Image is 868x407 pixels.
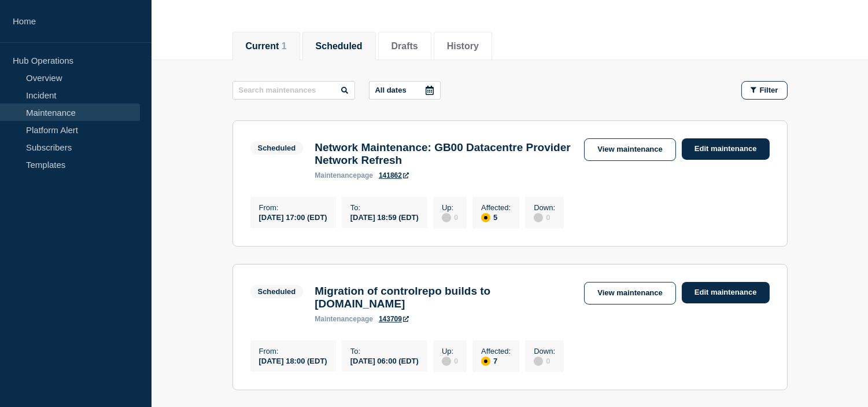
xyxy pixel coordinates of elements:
div: [DATE] 18:00 (EDT) [259,355,327,365]
div: 0 [442,212,458,222]
p: Affected : [481,203,511,212]
div: affected [481,357,490,366]
h3: Network Maintenance: GB00 Datacentre Provider Network Refresh [315,141,572,167]
div: Scheduled [258,287,296,296]
div: disabled [534,213,543,222]
span: maintenance [315,171,357,179]
button: History [447,41,479,52]
p: Up : [442,203,458,212]
p: To : [350,203,419,212]
p: Down : [534,203,555,212]
p: page [315,171,373,179]
a: 143709 [379,315,409,323]
div: affected [481,213,490,222]
a: View maintenance [584,282,675,305]
div: 0 [534,355,555,366]
p: Down : [534,347,555,355]
div: 7 [481,355,511,366]
div: [DATE] 06:00 (EDT) [350,355,419,365]
a: View maintenance [584,138,675,161]
input: Search maintenances [232,81,355,100]
h3: Migration of controlrepo builds to [DOMAIN_NAME] [315,285,572,310]
div: disabled [442,213,451,222]
p: To : [350,347,419,355]
button: All dates [369,81,441,100]
span: 1 [282,41,287,51]
div: [DATE] 17:00 (EDT) [259,212,327,222]
p: page [315,315,373,323]
p: From : [259,347,327,355]
p: All dates [375,86,407,94]
div: Scheduled [258,144,296,152]
button: Drafts [391,41,418,52]
p: Affected : [481,347,511,355]
p: Up : [442,347,458,355]
div: 0 [534,212,555,222]
span: Filter [760,86,778,94]
button: Current 1 [246,41,287,52]
div: [DATE] 18:59 (EDT) [350,212,419,222]
a: Edit maintenance [682,282,770,303]
span: maintenance [315,315,357,323]
a: Edit maintenance [682,138,770,160]
div: 5 [481,212,511,222]
button: Filter [741,81,788,100]
button: Scheduled [316,41,363,52]
div: disabled [442,357,451,366]
p: From : [259,203,327,212]
div: disabled [534,357,543,366]
a: 141862 [379,171,409,179]
div: 0 [442,355,458,366]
